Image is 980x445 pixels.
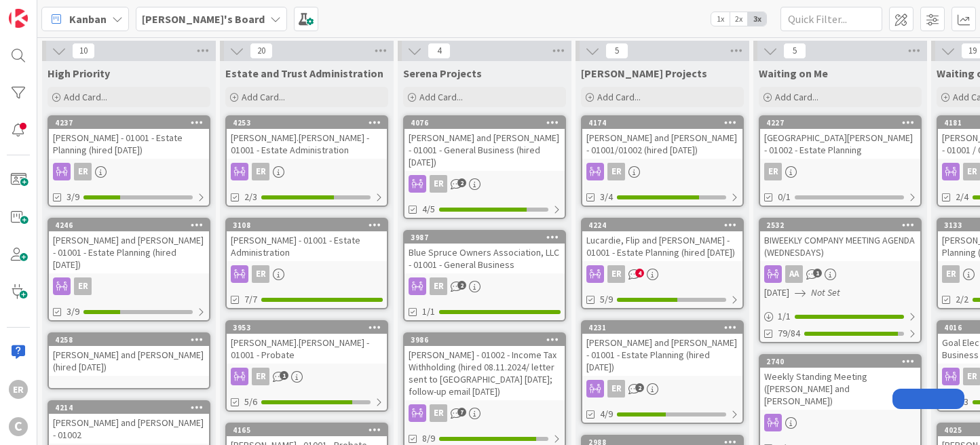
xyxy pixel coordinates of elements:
[404,117,565,129] div: 4076
[404,231,565,273] div: 3987Blue Spruce Owners Association, LLC - 01001 - General Business
[64,91,107,103] span: Add Card...
[411,233,565,242] div: 3987
[813,269,822,277] span: 1
[780,7,882,31] input: Quick Filter...
[457,281,466,290] span: 2
[49,402,209,414] div: 4214
[582,163,742,180] div: ER
[760,129,920,159] div: [GEOGRAPHIC_DATA][PERSON_NAME] - 01002 - Estate Planning
[227,163,387,180] div: ER
[582,322,742,334] div: 4231
[74,277,92,295] div: ER
[760,265,920,283] div: AA
[233,118,387,128] div: 4253
[227,231,387,261] div: [PERSON_NAME] - 01001 - Estate Administration
[404,404,565,422] div: ER
[760,117,920,159] div: 4227[GEOGRAPHIC_DATA][PERSON_NAME] - 01002 - Estate Planning
[430,277,447,295] div: ER
[49,334,209,376] div: 4258[PERSON_NAME] and [PERSON_NAME] (hired [DATE])
[403,66,482,80] span: Serena Projects
[252,265,269,283] div: ER
[778,326,800,341] span: 79/84
[250,43,273,59] span: 20
[956,292,968,307] span: 2/2
[582,219,742,231] div: 4224
[607,380,625,398] div: ER
[411,118,565,128] div: 4076
[142,12,265,26] b: [PERSON_NAME]'s Board
[760,163,920,180] div: ER
[778,190,791,204] span: 0/1
[600,407,613,421] span: 4/9
[766,357,920,366] div: 2740
[404,175,565,193] div: ER
[760,219,920,261] div: 2532BIWEEKLY COMPANY MEETING AGENDA (WEDNESDAYS)
[227,368,387,385] div: ER
[411,335,565,345] div: 3986
[49,402,209,444] div: 4214[PERSON_NAME] and [PERSON_NAME] - 01002
[55,220,209,230] div: 4246
[764,286,789,300] span: [DATE]
[582,380,742,398] div: ER
[582,334,742,376] div: [PERSON_NAME] and [PERSON_NAME] - 01001 - Estate Planning (hired [DATE])
[252,163,269,180] div: ER
[588,323,742,332] div: 4231
[242,91,285,103] span: Add Card...
[748,12,766,26] span: 3x
[404,277,565,295] div: ER
[582,117,742,129] div: 4174
[227,117,387,129] div: 4253
[55,335,209,345] div: 4258
[760,117,920,129] div: 4227
[605,43,628,59] span: 5
[600,292,613,307] span: 5/9
[607,265,625,283] div: ER
[635,269,644,277] span: 4
[49,334,209,346] div: 4258
[760,355,920,368] div: 2740
[422,305,435,319] span: 1/1
[764,163,782,180] div: ER
[233,323,387,332] div: 3953
[244,292,257,307] span: 7/7
[430,175,447,193] div: ER
[785,265,803,283] div: AA
[49,414,209,444] div: [PERSON_NAME] and [PERSON_NAME] - 01002
[9,417,28,436] div: C
[227,129,387,159] div: [PERSON_NAME].[PERSON_NAME] - 01001 - Estate Administration
[422,202,435,216] span: 4/5
[72,43,95,59] span: 10
[69,11,107,27] span: Kanban
[252,368,269,385] div: ER
[607,163,625,180] div: ER
[227,322,387,364] div: 3953[PERSON_NAME].[PERSON_NAME] - 01001 - Probate
[457,178,466,187] span: 2
[49,163,209,180] div: ER
[280,371,288,380] span: 1
[244,395,257,409] span: 5/6
[227,219,387,231] div: 3108
[9,9,28,28] img: Visit kanbanzone.com
[49,346,209,376] div: [PERSON_NAME] and [PERSON_NAME] (hired [DATE])
[760,355,920,410] div: 2740Weekly Standing Meeting ([PERSON_NAME] and [PERSON_NAME])
[588,220,742,230] div: 4224
[457,408,466,417] span: 7
[233,220,387,230] div: 3108
[404,334,565,400] div: 3986[PERSON_NAME] - 01002 - Income Tax Withholding (hired 08.11.2024/ letter sent to [GEOGRAPHIC_...
[811,286,840,298] i: Not Set
[760,219,920,231] div: 2532
[582,322,742,376] div: 4231[PERSON_NAME] and [PERSON_NAME] - 01001 - Estate Planning (hired [DATE])
[67,305,79,319] span: 3/9
[419,91,463,103] span: Add Card...
[588,118,742,128] div: 4174
[956,190,968,204] span: 2/4
[582,219,742,261] div: 4224Lucardie, Flip and [PERSON_NAME] - 01001 - Estate Planning (hired [DATE])
[428,43,451,59] span: 4
[49,231,209,273] div: [PERSON_NAME] and [PERSON_NAME] - 01001 - Estate Planning (hired [DATE])
[49,129,209,159] div: [PERSON_NAME] - 01001 - Estate Planning (hired [DATE])
[582,231,742,261] div: Lucardie, Flip and [PERSON_NAME] - 01001 - Estate Planning (hired [DATE])
[404,231,565,244] div: 3987
[404,117,565,171] div: 4076[PERSON_NAME] and [PERSON_NAME] - 01001 - General Business (hired [DATE])
[244,190,257,204] span: 2/3
[227,322,387,334] div: 3953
